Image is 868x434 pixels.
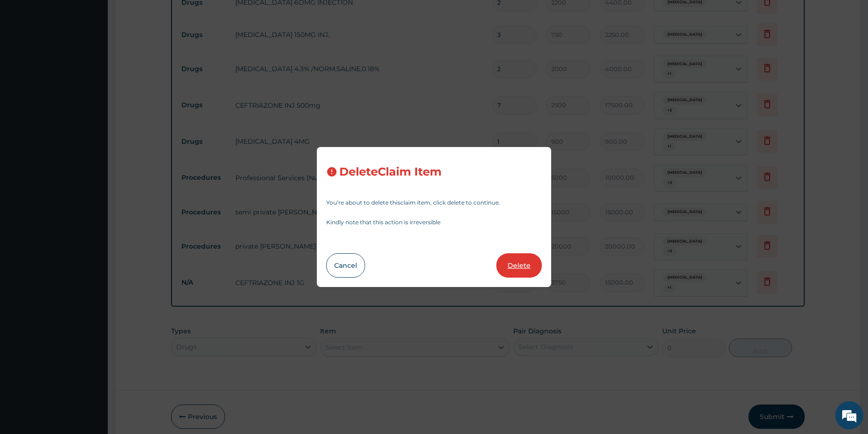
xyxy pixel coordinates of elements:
[496,253,542,278] button: Delete
[326,200,542,206] p: You’re about to delete this claim item , click delete to continue.
[154,5,176,27] div: Minimize live chat window
[17,47,38,70] img: d_794563401_company_1708531726252_794563401
[49,52,157,65] div: Chat with us now
[326,220,542,225] p: Kindly note that this action is irreversible
[54,118,129,213] span: We're online!
[5,256,179,288] textarea: Type your message and hit 'Enter'
[339,166,441,178] h3: Delete Claim Item
[326,253,365,278] button: Cancel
